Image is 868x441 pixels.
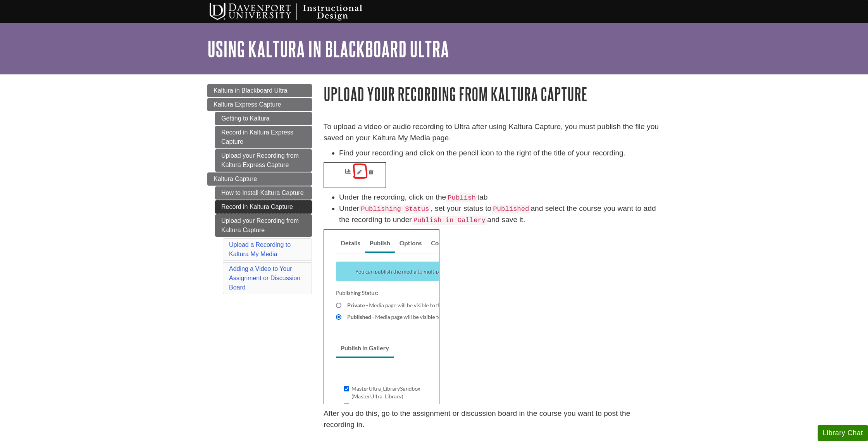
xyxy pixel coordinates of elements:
a: How to Install Kaltura Capture [215,186,312,200]
a: Kaltura Express Capture [207,98,312,111]
code: Publish [446,193,477,202]
a: Adding a Video to Your Assignment or Discussion Board [229,265,300,291]
li: Under , set your status to and select the course you want to add the recording to under and save it. [339,203,661,226]
li: Find your recording and click on the pencil icon to the right of the title of your recording. [339,148,661,159]
li: Under the recording, click on the tab [339,192,661,203]
a: Getting to Kaltura [215,112,312,125]
div: Guide Page Menu [207,84,312,296]
code: Published [491,205,530,214]
a: Upload a Recording to Kaltura My Media [229,241,291,257]
img: Davenport University Instructional Design [203,2,389,21]
a: Record in Kaltura Capture [215,200,312,214]
a: Record in Kaltura Express Capture [215,126,312,148]
a: Upload your Recording from Kaltura Express Capture [215,149,312,172]
img: publish details [324,229,439,404]
a: Kaltura in Blackboard Ultra [207,84,312,97]
a: Upload your Recording from Kaltura Capture [215,214,312,237]
p: After you do this, go to the assignment or discussion board in the course you want to post the re... [324,408,661,431]
code: Publishing Status [359,205,431,214]
code: Publish in Gallery [412,216,487,225]
h1: Upload your Recording from Kaltura Capture [324,84,661,104]
a: Using Kaltura in Blackboard Ultra [207,37,449,61]
span: Kaltura in Blackboard Ultra [214,87,287,94]
img: pencil icon [324,162,386,188]
span: Kaltura Express Capture [214,101,281,108]
a: Kaltura Capture [207,172,312,186]
p: To upload a video or audio recording to Ultra after using Kaltura Capture, you must publish the f... [324,121,661,144]
button: Library Chat [818,425,868,441]
span: Kaltura Capture [214,176,257,182]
